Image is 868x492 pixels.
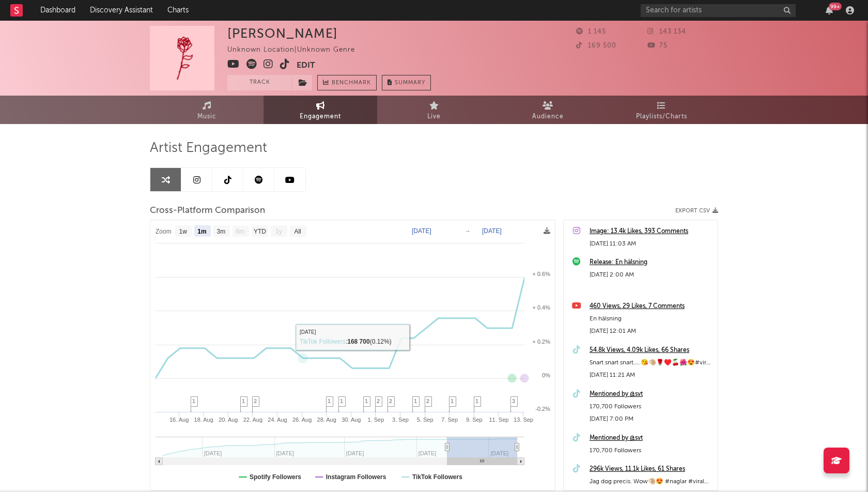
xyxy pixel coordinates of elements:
[227,44,367,56] div: Unknown Location | Unknown Genre
[382,75,431,90] button: Summary
[826,6,833,14] button: 99+
[194,417,213,423] text: 18. Aug
[532,271,550,277] text: + 0.6%
[590,344,712,357] a: 54.8k Views, 4.09k Likes, 66 Shares
[395,80,425,86] span: Summary
[535,406,550,412] text: -0.2%
[227,26,338,41] div: [PERSON_NAME]
[368,417,384,423] text: 1. Sep
[332,77,371,89] span: Benchmark
[292,417,312,423] text: 26. Aug
[576,42,616,49] span: 169 500
[590,463,712,475] a: 296k Views, 11.1k Likes, 61 Shares
[328,398,331,404] span: 1
[590,269,712,281] div: [DATE] 2:00 AM
[250,473,301,481] text: Spotify Followers
[636,111,687,123] span: Playlists/Charts
[675,208,718,214] button: Export CSV
[340,398,343,404] span: 1
[482,227,502,235] text: [DATE]
[414,398,417,404] span: 1
[342,417,361,423] text: 30. Aug
[514,417,533,423] text: 13. Sep
[590,444,712,457] div: 170,700 Followers
[590,238,712,250] div: [DATE] 11:03 AM
[829,3,842,10] div: 99 +
[254,228,266,235] text: YTD
[590,388,712,401] a: Mentioned by @svt
[150,205,265,217] span: Cross-Platform Comparison
[590,413,712,425] div: [DATE] 7:00 PM
[150,96,263,124] a: Music
[426,398,429,404] span: 2
[192,398,195,404] span: 1
[392,417,409,423] text: 3. Sep
[590,300,712,313] a: 460 Views, 29 Likes, 7 Comments
[590,401,712,413] div: 170,700 Followers
[475,398,478,404] span: 1
[219,417,238,423] text: 20. Aug
[242,398,245,404] span: 1
[300,111,341,123] span: Engagement
[647,42,668,49] span: 75
[150,142,267,155] span: Artist Engagement
[590,225,712,238] a: Image: 13.4k Likes, 393 Comments
[412,227,431,235] text: [DATE]
[512,398,515,404] span: 3
[590,313,712,325] div: En hälsning
[294,228,301,235] text: All
[365,398,368,404] span: 1
[254,398,257,404] span: 2
[451,398,454,404] span: 1
[377,398,380,404] span: 2
[427,111,441,123] span: Live
[532,304,550,311] text: + 0.4%
[590,357,712,369] div: Snart snart snart…..😘🤏🏼🌹♥️🍒🌺😍#viral #fördig #musik #foryou
[227,75,292,90] button: Track
[317,75,377,90] a: Benchmark
[263,96,377,124] a: Engagement
[466,417,483,423] text: 9. Sep
[243,417,262,423] text: 22. Aug
[389,398,392,404] span: 2
[197,228,206,235] text: 1m
[605,96,718,124] a: Playlists/Charts
[297,59,315,72] button: Edit
[217,228,226,235] text: 3m
[156,228,172,235] text: Zoom
[489,417,508,423] text: 11. Sep
[377,96,491,124] a: Live
[576,28,606,35] span: 1 145
[169,417,189,423] text: 16. Aug
[491,96,605,124] a: Audience
[532,339,550,345] text: + 0.2%
[197,111,216,123] span: Music
[542,372,550,378] text: 0%
[464,227,471,235] text: →
[236,228,245,235] text: 6m
[532,111,564,123] span: Audience
[441,417,458,423] text: 7. Sep
[179,228,188,235] text: 1w
[275,228,282,235] text: 1y
[417,417,433,423] text: 5. Sep
[412,473,462,481] text: TikTok Followers
[647,28,686,35] span: 143 134
[590,432,712,444] a: Mentioned by @svt
[641,4,796,17] input: Search for artists
[317,417,336,423] text: 28. Aug
[268,417,287,423] text: 24. Aug
[326,473,386,481] text: Instagram Followers
[590,256,712,269] a: Release: En hälsning
[590,369,712,381] div: [DATE] 11:21 AM
[590,325,712,337] div: [DATE] 12:01 AM
[590,475,712,488] div: Jag dog precis. Wow🤏🏼😍 #naglar #viral #fördig #musik #foryou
